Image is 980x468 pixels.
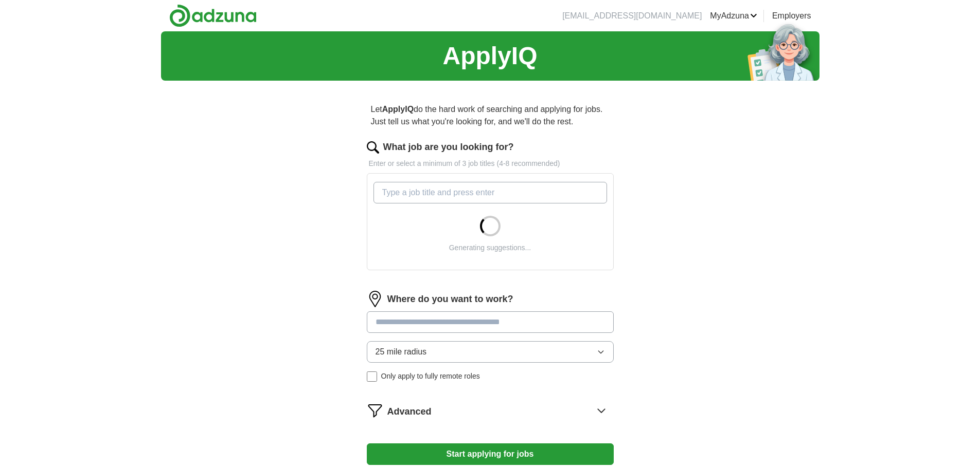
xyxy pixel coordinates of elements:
li: [EMAIL_ADDRESS][DOMAIN_NAME] [562,10,702,22]
img: search.png [367,141,379,154]
label: Where do you want to work? [387,292,513,306]
h1: ApplyIQ [442,38,537,74]
input: Only apply to fully remote roles [367,371,377,382]
input: Type a job title and press enter [373,182,607,203]
button: Start applying for jobs [367,443,614,465]
strong: ApplyIQ [382,105,414,114]
p: Enter or select a minimum of 3 job titles (4-8 recommended) [367,158,614,169]
a: MyAdzuna [710,10,757,22]
img: Adzuna logo [169,4,257,27]
span: Only apply to fully remote roles [381,371,480,382]
span: 25 mile radius [376,346,427,358]
img: filter [367,402,383,419]
span: Advanced [387,405,432,419]
div: Generating suggestions... [449,242,531,253]
a: Employers [772,10,811,22]
img: location.png [367,291,383,307]
button: 25 mile radius [367,341,614,363]
label: What job are you looking for? [383,140,514,154]
p: Let do the hard work of searching and applying for jobs. Just tell us what you're looking for, an... [367,99,614,132]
